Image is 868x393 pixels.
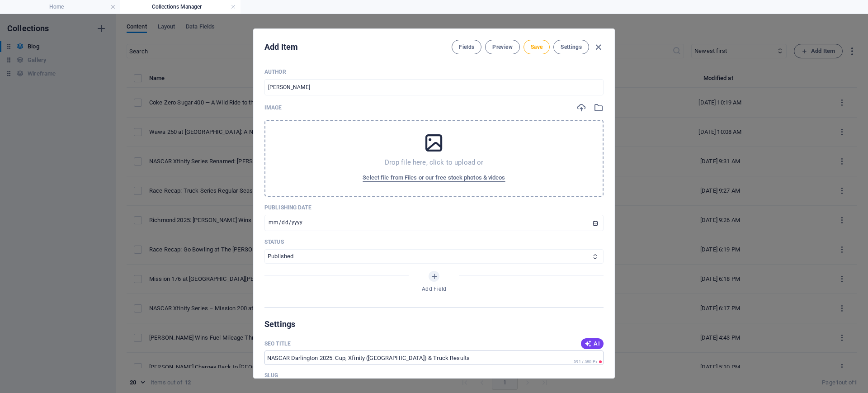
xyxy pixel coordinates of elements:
p: Publishing Date [264,204,604,211]
h2: Add Item [264,42,298,52]
label: The page title in search results and browser tabs [264,340,291,347]
span: Save [531,43,542,51]
button: Preview [485,40,519,54]
p: Status [264,238,604,246]
span: Calculated pixel length in search results [572,359,604,365]
h2: Settings [264,319,604,330]
p: Image [264,104,282,111]
i: Select from file manager or stock photos [594,103,604,113]
button: Save [524,40,550,54]
span: 591 / 580 Px [574,360,597,364]
span: Add Field [422,285,447,293]
span: Settings [561,43,582,51]
button: Add Field [429,271,439,282]
span: Select file from Files or our free stock photos & videos [363,172,505,183]
p: Slug [264,372,278,379]
button: AI [581,338,604,349]
button: Fields [452,40,481,54]
button: Settings [553,40,589,54]
input: The page title in search results and browser tabs [264,350,604,365]
span: Fields [459,43,474,51]
span: AI [585,340,600,347]
p: SEO Title [264,340,291,347]
p: Author [264,68,604,76]
span: Preview [492,43,512,51]
h4: Collections Manager [120,2,241,12]
button: Select file from Files or our free stock photos & videos [360,170,507,185]
p: Drop file here, click to upload or [385,158,484,167]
